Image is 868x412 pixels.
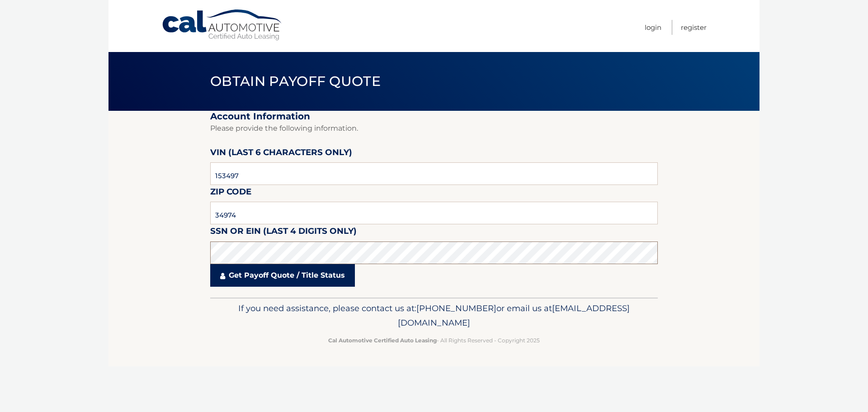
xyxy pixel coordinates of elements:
[210,264,355,287] a: Get Payoff Quote / Title Status
[210,111,658,122] h2: Account Information
[210,122,658,135] p: Please provide the following information.
[210,146,352,162] label: VIN (last 6 characters only)
[210,224,357,241] label: SSN or EIN (last 4 digits only)
[328,337,437,344] strong: Cal Automotive Certified Auto Leasing
[216,336,652,345] p: - All Rights Reserved - Copyright 2025
[645,20,661,35] a: Login
[416,303,496,313] span: [PHONE_NUMBER]
[681,20,707,35] a: Register
[210,185,251,202] label: Zip Code
[216,301,652,330] p: If you need assistance, please contact us at: or email us at
[210,73,381,90] span: Obtain Payoff Quote
[161,9,283,41] a: Cal Automotive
